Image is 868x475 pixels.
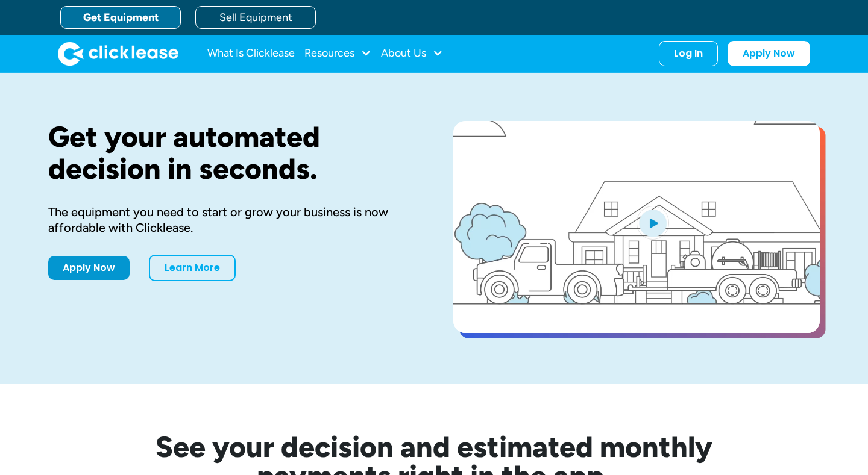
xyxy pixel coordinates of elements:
img: Blue play button logo on a light blue circular background [637,206,669,240]
a: Learn More [149,255,236,281]
a: What Is Clicklease [207,42,295,66]
a: open lightbox [453,121,820,333]
a: Get Equipment [60,6,181,29]
a: Apply Now [728,41,810,66]
img: Clicklease logo [58,42,178,66]
div: The equipment you need to start or grow your business is now affordable with Clicklease. [48,204,415,235]
div: Log In [674,48,703,60]
a: Apply Now [48,256,130,280]
h1: Get your automated decision in seconds. [48,121,415,185]
a: home [58,42,178,66]
div: About Us [381,42,443,66]
div: Resources [304,42,371,66]
a: Sell Equipment [195,6,316,29]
